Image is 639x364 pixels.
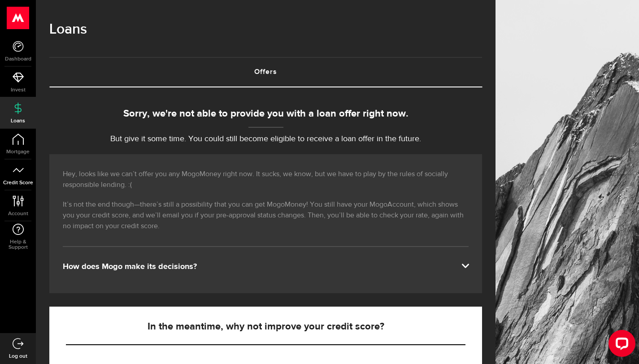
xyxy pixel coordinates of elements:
[63,199,469,232] p: It’s not the end though—there’s still a possibility that you can get MogoMoney! You still have yo...
[63,261,469,272] div: How does Mogo make its decisions?
[49,18,482,41] h1: Loans
[601,326,639,364] iframe: LiveChat chat widget
[49,133,482,145] p: But give it some time. You could still become eligible to receive a loan offer in the future.
[49,57,482,87] ul: Tabs Navigation
[49,58,482,87] a: Offers
[49,107,482,121] div: Sorry, we're not able to provide you with a loan offer right now.
[66,321,465,332] h5: In the meantime, why not improve your credit score?
[63,169,469,191] p: Hey, looks like we can’t offer you any MogoMoney right now. It sucks, we know, but we have to pla...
